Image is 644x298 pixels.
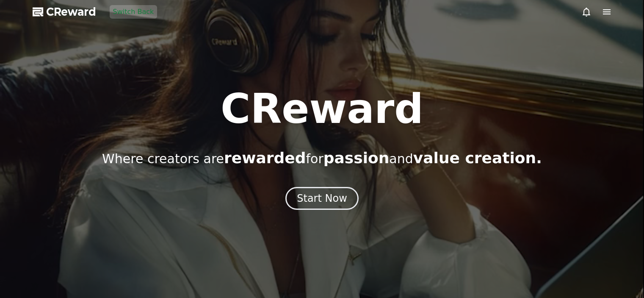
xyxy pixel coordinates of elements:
[46,5,96,19] span: CReward
[221,89,423,129] h1: CReward
[323,149,390,167] span: passion
[110,5,158,19] button: Switch Back
[297,192,347,205] div: Start Now
[413,149,542,167] span: value creation.
[285,195,359,203] a: Start Now
[285,187,359,210] button: Start Now
[33,5,96,19] a: CReward
[102,150,542,167] p: Where creators are for and
[224,149,306,167] span: rewarded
